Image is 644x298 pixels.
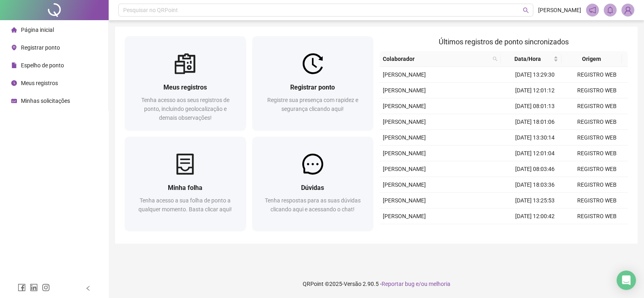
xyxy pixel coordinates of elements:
a: Minha folhaTenha acesso a sua folha de ponto a qualquer momento. Basta clicar aqui! [125,137,246,231]
td: [DATE] 08:01:13 [504,98,566,114]
span: Versão [344,281,361,287]
div: Open Intercom Messenger [617,271,636,290]
span: Minhas solicitações [21,98,70,104]
span: Registre sua presença com rapidez e segurança clicando aqui! [267,97,358,112]
th: Origem [561,51,622,67]
span: linkedin [30,283,38,292]
span: bell [607,6,614,14]
td: [DATE] 18:01:06 [504,114,566,130]
span: [PERSON_NAME] [538,6,581,15]
span: [PERSON_NAME] [383,181,426,188]
footer: QRPoint © 2025 - 2.90.5 - [109,270,644,298]
span: file [11,63,17,68]
span: clock-circle [11,80,17,86]
td: REGISTRO WEB [566,83,628,98]
span: instagram [42,283,50,292]
span: search [523,7,529,13]
span: Registrar ponto [290,83,335,91]
img: 89833 [622,4,634,16]
span: [PERSON_NAME] [383,213,426,219]
td: [DATE] 13:29:30 [504,67,566,83]
span: Meus registros [163,83,207,91]
span: [PERSON_NAME] [383,119,426,125]
td: REGISTRO WEB [566,146,628,161]
span: [PERSON_NAME] [383,166,426,172]
span: home [11,27,17,33]
span: Tenha respostas para as suas dúvidas clicando aqui e acessando o chat! [265,197,361,213]
span: left [85,285,91,291]
a: Registrar pontoRegistre sua presença com rapidez e segurança clicando aqui! [252,36,374,130]
td: REGISTRO WEB [566,161,628,177]
span: Espelho de ponto [21,62,64,69]
span: notification [589,6,596,14]
span: [PERSON_NAME] [383,71,426,78]
td: [DATE] 12:01:04 [504,146,566,161]
td: REGISTRO WEB [566,114,628,130]
span: Página inicial [21,27,54,33]
span: [PERSON_NAME] [383,134,426,141]
span: [PERSON_NAME] [383,150,426,156]
td: [DATE] 12:00:42 [504,208,566,224]
span: Colaborador [383,54,489,63]
th: Data/Hora [501,51,561,67]
span: Data/Hora [504,54,552,63]
span: [PERSON_NAME] [383,87,426,94]
span: [PERSON_NAME] [383,197,426,204]
span: Dúvidas [301,184,324,192]
td: REGISTRO WEB [566,177,628,193]
span: Minha folha [168,184,202,192]
td: [DATE] 08:38:51 [504,224,566,240]
td: REGISTRO WEB [566,224,628,240]
td: REGISTRO WEB [566,98,628,114]
span: search [491,53,499,65]
span: [PERSON_NAME] [383,103,426,109]
td: [DATE] 13:25:53 [504,193,566,208]
td: [DATE] 13:30:14 [504,130,566,146]
td: REGISTRO WEB [566,67,628,83]
td: REGISTRO WEB [566,208,628,224]
span: facebook [18,283,26,292]
span: Registrar ponto [21,44,60,51]
span: Reportar bug e/ou melhoria [382,281,450,287]
td: [DATE] 08:03:46 [504,161,566,177]
span: search [493,56,497,61]
span: Últimos registros de ponto sincronizados [439,38,569,46]
span: Tenha acesso a sua folha de ponto a qualquer momento. Basta clicar aqui! [138,197,232,213]
td: REGISTRO WEB [566,130,628,146]
a: Meus registrosTenha acesso aos seus registros de ponto, incluindo geolocalização e demais observa... [125,36,246,130]
td: REGISTRO WEB [566,193,628,208]
span: environment [11,45,17,50]
td: [DATE] 18:03:36 [504,177,566,193]
td: [DATE] 12:01:12 [504,83,566,98]
span: Tenha acesso aos seus registros de ponto, incluindo geolocalização e demais observações! [141,97,229,121]
span: Meus registros [21,80,58,86]
a: DúvidasTenha respostas para as suas dúvidas clicando aqui e acessando o chat! [252,137,374,231]
span: schedule [11,98,17,104]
